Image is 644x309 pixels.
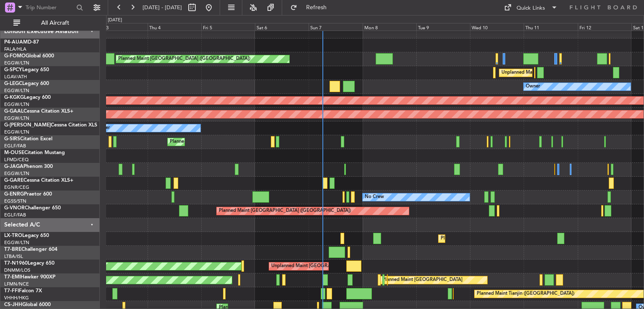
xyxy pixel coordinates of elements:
[4,233,22,238] span: LX-TRO
[4,150,65,155] a: M-OUSECitation Mustang
[26,1,74,14] input: Trip Number
[143,4,182,11] span: [DATE] - [DATE]
[441,232,496,245] div: Planned Maint Dusseldorf
[4,54,54,59] a: G-FOMOGlobal 6000
[4,101,29,108] a: EGGW/LTN
[4,275,21,280] span: T7-EMI
[4,115,29,121] a: EGGW/LTN
[4,233,49,238] a: LX-TROLegacy 650
[4,261,28,266] span: T7-N1960
[4,206,61,211] a: G-VNORChallenger 650
[4,170,29,177] a: EGGW/LTN
[4,164,23,169] span: G-JAGA
[108,17,122,24] div: [DATE]
[118,53,250,65] div: Planned Maint [GEOGRAPHIC_DATA] ([GEOGRAPHIC_DATA])
[470,23,524,31] div: Wed 10
[219,205,351,217] div: Planned Maint [GEOGRAPHIC_DATA] ([GEOGRAPHIC_DATA])
[578,23,631,31] div: Fri 12
[4,40,23,45] span: P4-AUA
[4,143,26,149] a: EGLF/FAB
[4,81,22,86] span: G-LEGC
[4,275,55,280] a: T7-EMIHawker 900XP
[4,67,22,72] span: G-SPCY
[299,5,334,10] span: Refresh
[4,136,20,142] span: G-SIRS
[526,80,540,93] div: Owner
[4,109,73,114] a: G-GAALCessna Citation XLS+
[4,247,57,252] a: T7-BREChallenger 604
[4,198,26,204] a: EGSS/STN
[271,260,409,273] div: Unplanned Maint [GEOGRAPHIC_DATA] ([GEOGRAPHIC_DATA])
[4,123,97,128] a: G-[PERSON_NAME]Cessna Citation XLS
[22,20,88,26] span: All Aircraft
[4,129,29,135] a: EGGW/LTN
[170,136,302,148] div: Planned Maint [GEOGRAPHIC_DATA] ([GEOGRAPHIC_DATA])
[4,88,29,94] a: EGGW/LTN
[4,67,49,72] a: G-SPCYLegacy 650
[255,23,309,31] div: Sat 6
[4,95,51,100] a: G-KGKGLegacy 600
[4,109,23,114] span: G-GAAL
[309,23,362,31] div: Sun 7
[93,23,147,31] div: Wed 3
[286,1,337,14] button: Refresh
[4,46,26,52] a: FALA/HLA
[148,23,201,31] div: Thu 4
[4,212,26,218] a: EGLF/FAB
[365,191,384,203] div: No Crew
[4,302,51,307] a: CS-JHHGlobal 6000
[4,40,39,45] a: P4-AUAMD-87
[4,150,24,155] span: M-OUSE
[382,274,462,286] div: Planned Maint [GEOGRAPHIC_DATA]
[416,23,470,31] div: Tue 9
[4,281,29,287] a: LFMN/NCE
[4,95,24,100] span: G-KGKG
[4,157,29,163] a: LFMD/CEQ
[4,206,25,211] span: G-VNOR
[4,81,49,86] a: G-LEGCLegacy 600
[4,178,23,183] span: G-GARE
[517,4,545,13] div: Quick Links
[4,192,24,197] span: G-ENRG
[4,178,73,183] a: G-GARECessna Citation XLS+
[4,247,21,252] span: T7-BRE
[4,164,53,169] a: G-JAGAPhenom 300
[4,123,51,128] span: G-[PERSON_NAME]
[4,239,29,246] a: EGGW/LTN
[4,261,55,266] a: T7-N1960Legacy 650
[500,1,562,14] button: Quick Links
[4,253,23,260] a: LTBA/ISL
[4,184,29,191] a: EGNR/CEG
[4,74,27,80] a: LGAV/ATH
[4,288,42,294] a: T7-FFIFalcon 7X
[4,302,22,307] span: CS-JHH
[501,67,637,79] div: Unplanned Maint [GEOGRAPHIC_DATA] ([PERSON_NAME] Intl)
[4,267,30,273] a: DNMM/LOS
[4,54,26,59] span: G-FOMO
[201,23,255,31] div: Fri 5
[477,288,574,300] div: Planned Maint Tianjin ([GEOGRAPHIC_DATA])
[9,16,91,30] button: All Aircraft
[4,60,29,66] a: EGGW/LTN
[4,288,19,294] span: T7-FFI
[4,136,52,142] a: G-SIRSCitation Excel
[363,23,416,31] div: Mon 8
[4,295,29,301] a: VHHH/HKG
[4,192,52,197] a: G-ENRGPraetor 600
[524,23,577,31] div: Thu 11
